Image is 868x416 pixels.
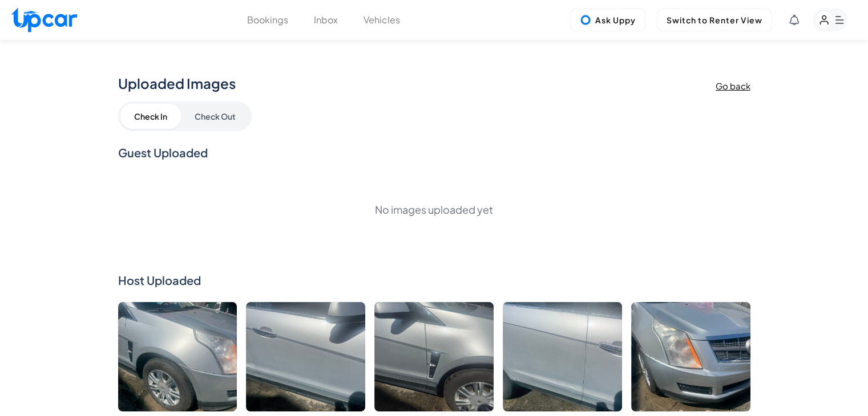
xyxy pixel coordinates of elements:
[789,15,799,25] div: View Notifications
[314,13,338,27] button: Inbox
[631,302,750,411] img: host image 5
[570,9,645,31] button: Ask Uppy
[657,9,772,31] button: Switch to Renter View
[118,302,237,411] img: host image 1
[11,7,77,32] img: Upcar Logo
[246,302,365,411] img: host image 2
[120,104,181,129] button: Check In
[503,302,622,411] img: host image 4
[118,174,750,245] div: No images uploaded yet
[374,302,494,411] img: host image 3
[580,14,591,26] img: Uppy
[716,81,750,91] h3: Go back
[247,13,288,27] button: Bookings
[118,74,716,92] h1: Uploaded Images
[118,272,750,288] h2: Host Uploaded
[181,104,249,129] button: Check Out
[364,13,400,27] button: Vehicles
[118,145,750,161] h2: Guest Uploaded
